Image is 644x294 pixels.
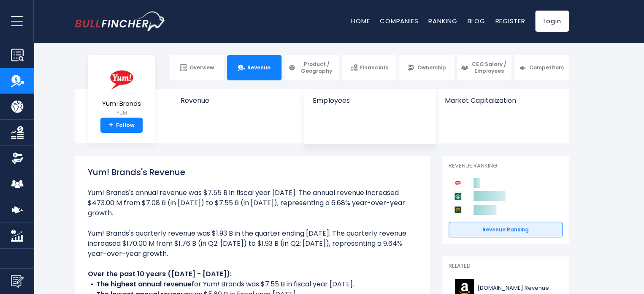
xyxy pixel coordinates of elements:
span: Ownership [417,64,446,71]
li: Yum! Brands's annual revenue was $7.55 B in fiscal year [DATE]. The annual revenue increased $473... [88,188,417,218]
a: Employees [304,89,436,119]
b: The highest annual revenue [96,279,192,289]
a: Ownership [399,55,454,80]
img: Starbucks Corporation competitors logo [453,191,463,201]
span: Overview [189,64,214,71]
span: Yum! Brands [102,100,141,107]
a: Companies [380,16,418,25]
span: CEO Salary / Employees [471,61,508,74]
strong: + [109,121,113,129]
img: McDonald's Corporation competitors logo [453,205,463,215]
a: Login [535,11,569,32]
a: Home [351,16,370,25]
a: Revenue [172,89,304,119]
h1: Yum! Brands's Revenue [88,166,417,179]
img: Yum! Brands competitors logo [453,178,463,188]
p: Related [449,263,563,270]
li: Yum! Brands's quarterly revenue was $1.93 B in the quarter ending [DATE]. The quarterly revenue i... [88,228,417,259]
a: +Follow [100,118,143,133]
a: Revenue Ranking [449,222,563,238]
small: YUM [102,109,141,117]
span: Product / Geography [298,61,335,74]
a: Market Capitalization [436,89,568,119]
li: for Yum! Brands was $7.55 B in fiscal year [DATE]. [88,279,417,289]
span: Market Capitalization [445,96,560,104]
b: Over the past 10 years ([DATE] - [DATE]): [88,269,232,279]
span: Revenue [247,64,271,71]
a: CEO Salary / Employees [457,55,511,80]
span: Revenue [181,96,296,104]
a: Register [495,16,525,25]
a: Product / Geography [284,55,339,80]
a: Financials [342,55,396,80]
a: Competitors [514,55,569,80]
img: bullfincher logo [75,11,166,31]
span: Employees [313,96,427,104]
span: Financials [360,64,388,71]
a: Yum! Brands YUM [102,65,141,118]
a: Blog [467,16,485,25]
a: Go to homepage [75,11,166,31]
p: Revenue Ranking [449,162,563,170]
img: Ownership [11,152,24,165]
a: Overview [170,55,224,80]
span: Competitors [529,64,564,71]
a: Ranking [428,16,457,25]
a: Revenue [227,55,281,80]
